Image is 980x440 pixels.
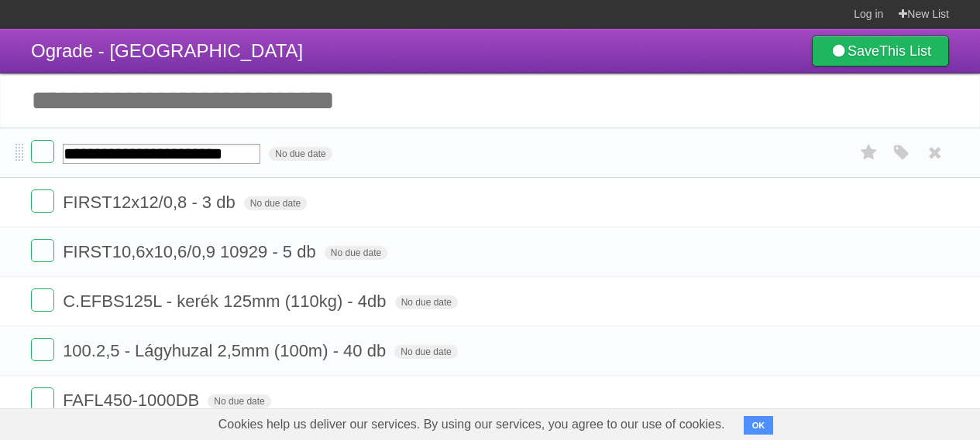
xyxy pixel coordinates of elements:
[63,391,203,410] span: FAFL450-1000DB
[63,193,239,212] span: FIRST12x12/0,8 - 3 db
[203,409,741,440] span: Cookies help us deliver our services. By using our services, you agree to our use of cookies.
[394,345,457,359] span: No due date
[63,341,390,360] span: 100.2,5 - Lágyhuzal 2,5mm (100m) - 40 db
[812,36,949,67] a: SaveThis List
[31,189,54,213] label: Done
[395,295,458,309] span: No due date
[269,147,332,161] span: No due date
[208,394,270,408] span: No due date
[854,140,884,165] label: Star task
[31,288,54,312] label: Done
[31,40,303,61] span: Ograde - [GEOGRAPHIC_DATA]
[31,387,54,411] label: Done
[325,246,387,260] span: No due date
[31,338,54,361] label: Done
[744,416,774,435] button: OK
[244,196,307,210] span: No due date
[63,242,320,261] span: FIRST10,6x10,6/0,9 10929 - 5 db
[31,239,54,262] label: Done
[879,43,931,59] b: This List
[63,292,390,311] span: C.EFBS125L - kerék 125mm (110kg) - 4db
[31,140,54,163] label: Done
